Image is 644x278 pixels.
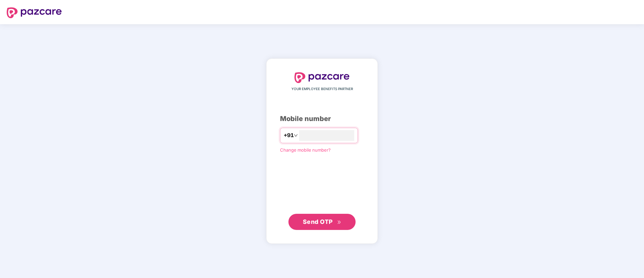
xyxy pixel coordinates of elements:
[337,220,341,225] span: double-right
[284,131,294,140] span: +91
[280,147,331,153] a: Change mobile number?
[294,72,350,83] img: logo
[7,7,62,18] img: logo
[294,133,298,137] span: down
[303,218,333,225] span: Send OTP
[288,214,356,230] button: Send OTPdouble-right
[291,86,353,92] span: YOUR EMPLOYEE BENEFITS PARTNER
[280,114,364,124] div: Mobile number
